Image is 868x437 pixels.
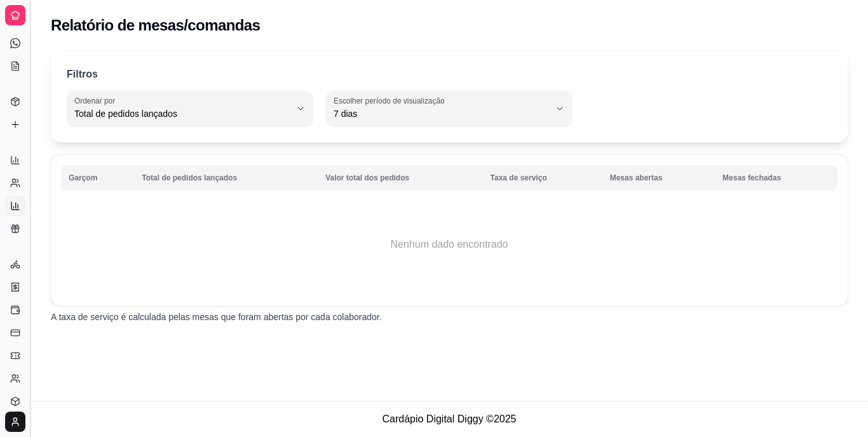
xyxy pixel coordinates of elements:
[67,91,313,126] button: Ordenar porTotal de pedidos lançados
[334,95,449,106] label: Escolher período de visualização
[51,311,848,323] p: A taxa de serviço é calculada pelas mesas que foram abertas por cada colaborador.
[31,401,868,437] footer: Cardápio Digital Diggy © 2025
[334,107,550,120] span: 7 dias
[61,165,134,191] th: Garçom
[318,165,482,191] th: Valor total dos pedidos
[134,165,318,191] th: Total de pedidos lançados
[326,91,573,126] button: Escolher período de visualização7 dias
[715,165,837,191] th: Mesas fechadas
[67,67,98,82] p: Filtros
[74,95,119,106] label: Ordenar por
[74,107,290,120] span: Total de pedidos lançados
[602,165,715,191] th: Mesas abertas
[483,165,602,191] th: Taxa de serviço
[51,15,260,36] h2: Relatório de mesas/comandas
[61,194,837,295] td: Nenhum dado encontrado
